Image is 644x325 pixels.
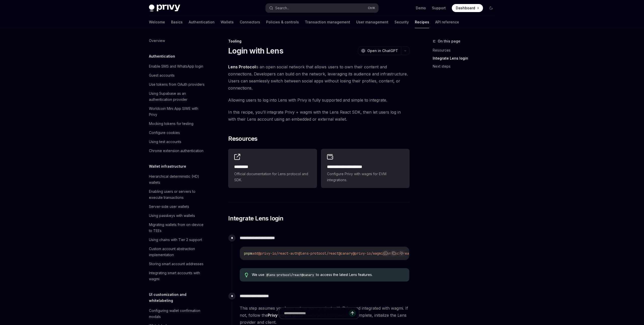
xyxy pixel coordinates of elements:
[149,163,186,169] h5: Wallet infrastructure
[145,89,209,104] a: Using Supabase as an authentication provider
[432,6,446,11] a: Support
[305,16,350,28] a: Transaction management
[221,16,234,28] a: Wallets
[145,268,209,284] a: Integrating smart accounts with wagmi
[435,16,459,28] a: API reference
[149,292,209,304] h5: UI customization and whitelabeling
[368,6,375,10] span: Ctrl K
[149,16,165,28] a: Welcome
[145,80,209,89] a: Use tokens from OAuth providers
[234,171,311,183] span: Official documentation for Lens protocol and SDK.
[266,16,299,28] a: Policies & controls
[149,63,203,69] div: Enable SMS and WhatsApp login
[228,214,283,222] span: Integrate Lens login
[298,251,353,256] span: @lens-protocol/react@canary
[487,4,495,12] button: Toggle dark mode
[149,204,189,210] div: Server-side user wallets
[149,139,181,145] div: Using test accounts
[171,16,183,28] a: Basics
[145,211,209,220] a: Using passkeys with wallets
[327,171,404,183] span: Configure Privy with wagmi for EVM integrations.
[228,46,283,55] h1: Login with Lens
[353,251,383,256] span: @privy-io/wagmi
[245,273,248,277] svg: Tip
[149,148,204,154] div: Chrome extension authentication
[252,251,258,256] span: add
[228,39,410,44] div: Tooling
[149,270,206,282] div: Integrating smart accounts with wagmi
[433,46,499,54] a: Resources
[252,272,405,277] div: We use to access the latest Lens features.
[145,306,209,321] a: Configuring wallet confirmation modals
[149,222,206,234] div: Migrating wallets from on-device to TEEs
[382,250,389,256] button: Report incorrect code
[189,16,215,28] a: Authentication
[149,261,204,267] div: Storing smart account addresses
[149,189,206,201] div: Enabling users or servers to execute transactions
[149,237,202,243] div: Using chains with Tier 2 support
[367,48,398,53] span: Open in ChatGPT
[149,121,193,127] div: Mocking tokens for testing
[145,137,209,146] a: Using test accounts
[228,149,317,188] a: **** ****Official documentation for Lens protocol and SDK.
[244,251,252,256] span: pnpm
[416,6,426,11] a: Demo
[145,62,209,71] a: Enable SMS and WhatsApp login
[149,81,205,87] div: Use tokens from OAuth providers
[228,64,256,70] a: Lens Protocol
[145,235,209,244] a: Using chains with Tier 2 support
[149,308,206,320] div: Configuring wallet confirmation modals
[228,109,410,123] span: In this recipe, you’ll integrate Privy + wagmi with the Lens React SDK, then let users log in wit...
[394,16,409,28] a: Security
[228,97,410,104] span: Allowing users to log into Lens with Privy is fully supported and simple to integrate.
[145,202,209,211] a: Server-side user wallets
[358,47,401,55] button: Open in ChatGPT
[149,246,206,258] div: Custom account abstraction implementation
[149,173,206,185] div: Hierarchical deterministic (HD) wallets
[149,130,180,136] div: Configure cookies
[258,251,298,256] span: @privy-io/react-auth
[433,54,499,62] a: Integrate Lens login
[145,71,209,80] a: Guest accounts
[145,146,209,155] a: Chrome extension authentication
[452,4,483,12] a: Dashboard
[266,4,378,13] button: Search...CtrlK
[145,259,209,268] a: Storing smart account addresses
[228,135,258,143] span: Resources
[145,104,209,119] a: Worldcoin Mini App SIWE with Privy
[415,16,429,28] a: Recipes
[145,36,209,45] a: Overview
[145,244,209,259] a: Custom account abstraction implementation
[438,38,460,44] span: On this page
[264,272,316,277] code: @lens-protocol/react@canary
[398,250,405,256] button: Ask AI
[145,220,209,235] a: Migrating wallets from on-device to TEEs
[149,38,165,44] div: Overview
[390,250,397,256] button: Copy the contents from the code block
[145,172,209,187] a: Hierarchical deterministic (HD) wallets
[149,213,195,219] div: Using passkeys with wallets
[149,5,180,12] img: dark logo
[145,187,209,202] a: Enabling users or servers to execute transactions
[275,5,289,11] div: Search...
[149,53,175,59] h5: Authentication
[149,90,206,103] div: Using Supabase as an authentication provider
[149,106,206,118] div: Worldcoin Mini App SIWE with Privy
[240,16,260,28] a: Connectors
[145,119,209,128] a: Mocking tokens for testing
[228,63,410,91] span: is an open social network that allows users to own their content and connections. Developers can ...
[149,72,175,78] div: Guest accounts
[349,310,356,317] button: Send message
[356,16,388,28] a: User management
[433,62,499,70] a: Next steps
[145,128,209,137] a: Configure cookies
[456,6,475,11] span: Dashboard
